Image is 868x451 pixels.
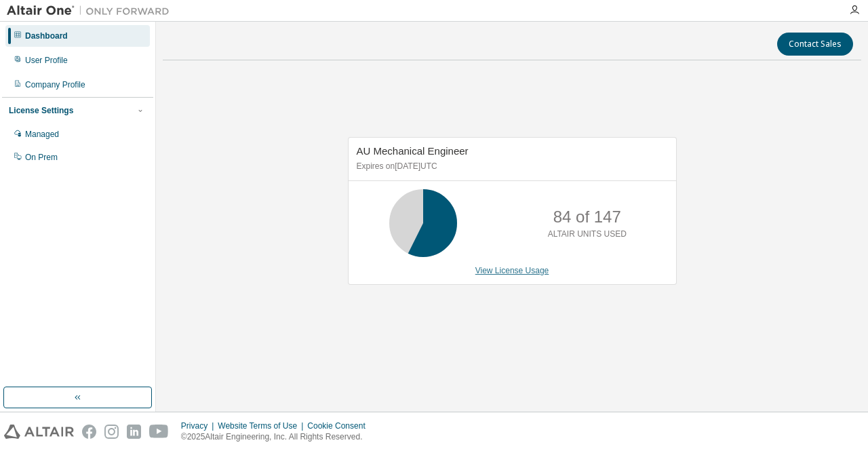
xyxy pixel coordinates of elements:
[553,205,621,229] p: 84 of 147
[25,31,68,41] div: Dashboard
[475,266,549,275] a: View License Usage
[127,425,141,439] img: linkedin.svg
[25,55,68,66] div: User Profile
[181,420,218,431] div: Privacy
[777,33,853,56] button: Contact Sales
[7,4,176,18] img: Altair One
[357,161,665,172] p: Expires on [DATE] UTC
[25,129,59,140] div: Managed
[4,425,74,439] img: altair_logo.svg
[307,420,373,431] div: Cookie Consent
[104,425,119,439] img: instagram.svg
[149,425,169,439] img: youtube.svg
[218,420,307,431] div: Website Terms of Use
[357,145,469,157] span: AU Mechanical Engineer
[82,425,96,439] img: facebook.svg
[181,431,374,443] p: © 2025 Altair Engineering, Inc. All Rights Reserved.
[548,229,627,240] p: ALTAIR UNITS USED
[9,105,73,116] div: License Settings
[25,152,58,163] div: On Prem
[25,79,85,90] div: Company Profile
